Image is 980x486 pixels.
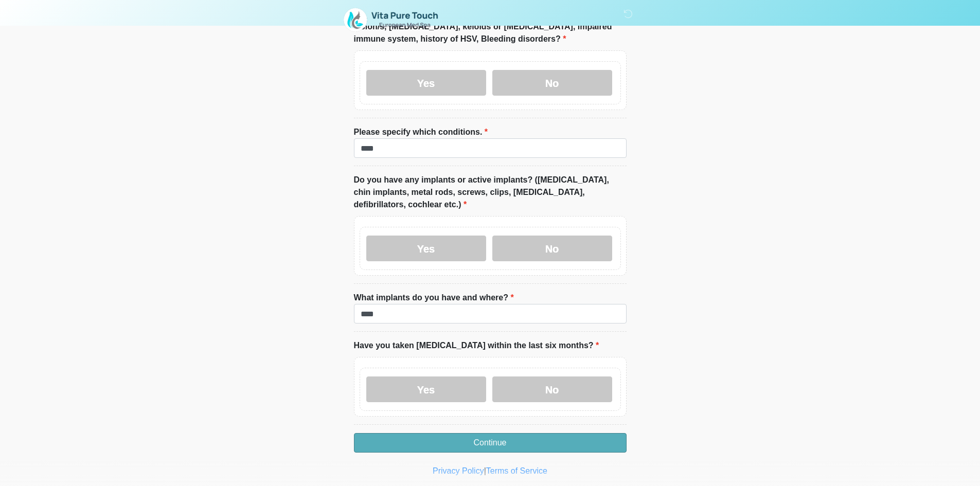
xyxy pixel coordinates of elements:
[366,236,486,261] label: Yes
[492,70,612,96] label: No
[354,292,514,304] label: What implants do you have and where?
[484,466,486,475] a: |
[366,376,486,402] label: Yes
[366,70,486,96] label: Yes
[492,236,612,261] label: No
[433,466,484,475] a: Privacy Policy
[492,376,612,402] label: No
[354,433,627,453] button: Continue
[354,126,488,138] label: Please specify which conditions.
[354,339,599,352] label: Have you taken [MEDICAL_DATA] within the last six months?
[344,8,439,32] img: Vita Pure Touch MedSpa Logo
[486,466,547,475] a: Terms of Service
[354,174,627,211] label: Do you have any implants or active implants? ([MEDICAL_DATA], chin implants, metal rods, screws, ...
